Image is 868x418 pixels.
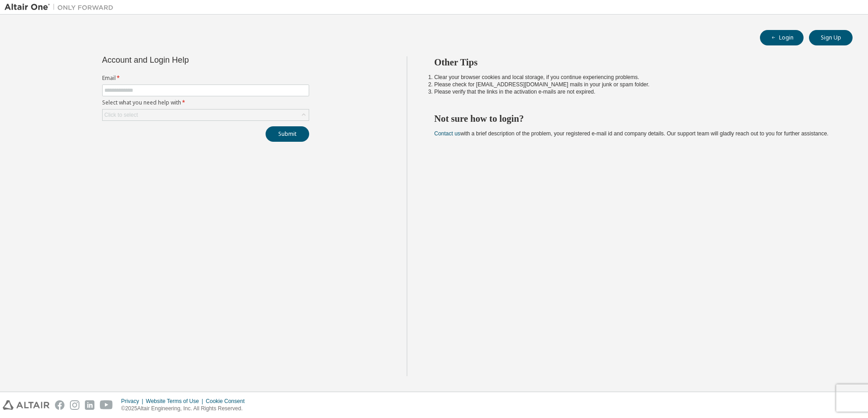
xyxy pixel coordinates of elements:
div: Cookie Consent [206,398,250,405]
span: with a brief description of the problem, your registered e-mail id and company details. Our suppo... [434,130,829,137]
img: facebook.svg [55,400,64,410]
img: linkedin.svg [85,400,94,410]
label: Select what you need help with [102,99,309,106]
img: youtube.svg [100,400,113,410]
p: © 2025 Altair Engineering, Inc. All Rights Reserved. [121,405,250,413]
h2: Not sure how to login? [434,113,837,124]
div: Click to select [103,109,309,120]
label: Email [102,75,309,82]
li: Please check for [EMAIL_ADDRESS][DOMAIN_NAME] mails in your junk or spam folder. [434,81,837,88]
div: Account and Login Help [102,56,268,64]
div: Website Terms of Use [146,398,206,405]
div: Click to select [104,111,138,119]
div: Privacy [121,398,146,405]
button: Submit [266,126,309,142]
img: instagram.svg [70,400,79,410]
button: Login [760,30,804,45]
a: Contact us [434,130,460,137]
h2: Other Tips [434,56,837,68]
li: Clear your browser cookies and local storage, if you continue experiencing problems. [434,74,837,81]
img: Altair One [5,3,118,12]
li: Please verify that the links in the activation e-mails are not expired. [434,88,837,95]
button: Sign Up [809,30,853,45]
img: altair_logo.svg [3,400,49,410]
